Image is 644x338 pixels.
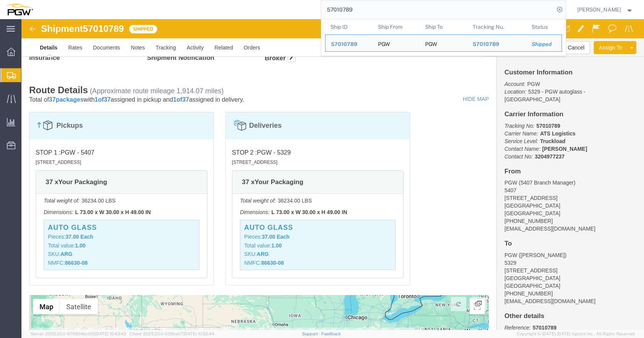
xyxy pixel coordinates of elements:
[331,40,367,48] div: 57010789
[331,41,357,47] span: 57010789
[526,19,562,35] th: Status
[378,35,389,51] div: PGW
[31,331,126,336] span: Server: 2025.20.0-970904bc0f3
[21,19,644,330] iframe: FS Legacy Container
[420,19,467,35] th: Ship To
[532,40,556,48] div: Shipped
[5,4,33,15] img: logo
[95,331,126,336] span: [DATE] 10:43:43
[472,40,521,48] div: 57010789
[321,331,341,336] a: Feedback
[517,331,635,337] span: Copyright © [DATE]-[DATE] Agistix Inc., All Rights Reserved
[372,19,420,35] th: Ship From
[183,331,214,336] span: [DATE] 10:52:44
[467,19,526,35] th: Tracking Nu.
[302,331,321,336] a: Support
[425,35,437,51] div: PGW
[577,5,621,14] span: Brandy Shannon
[472,41,499,47] span: 57010789
[325,19,373,35] th: Ship ID
[321,0,554,19] input: Search for shipment number, reference number
[130,331,214,336] span: Client: 2025.20.0-035ba07
[577,5,634,14] button: [PERSON_NAME]
[325,19,566,56] table: Search Results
